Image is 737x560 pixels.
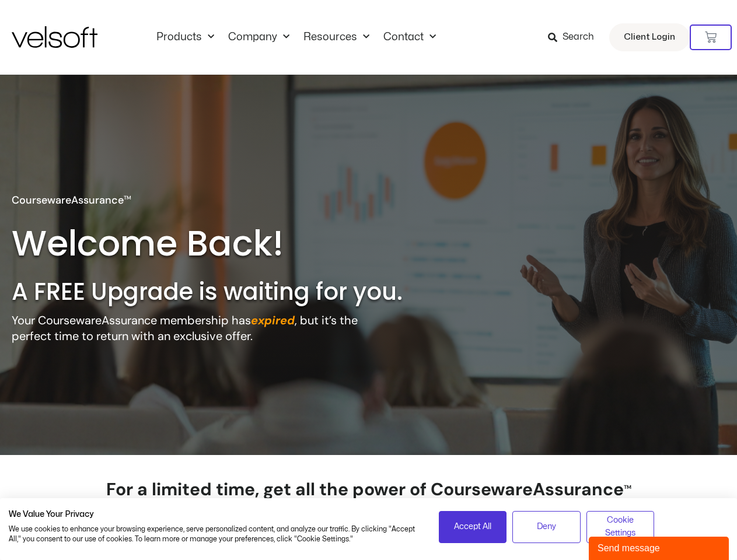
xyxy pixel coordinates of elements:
p: We use cookies to enhance your browsing experience, serve personalized content, and analyze our t... [9,524,421,544]
button: Adjust cookie preferences [586,511,655,543]
span: Cookie Settings [594,514,647,540]
span: Search [563,30,594,45]
span: TM [124,194,131,201]
a: ResourcesMenu Toggle [296,31,376,44]
button: Accept all cookies [439,511,507,543]
strong: expired [251,313,295,328]
p: Your CoursewareAssurance membership has , but it’s the perfect time to return with an exclusive o... [12,313,371,344]
h2: Welcome Back! [12,220,302,266]
a: ProductsMenu Toggle [149,31,221,44]
a: CompanyMenu Toggle [221,31,296,44]
a: ContactMenu Toggle [376,31,443,44]
span: Deny [537,520,556,533]
iframe: chat widget [589,534,731,560]
span: TM [624,484,631,491]
a: Search [548,27,602,47]
strong: For a limited time, get all the power of CoursewareAssurance [106,478,631,523]
nav: Menu [149,31,443,44]
span: Client Login [624,30,675,45]
h2: A FREE Upgrade is waiting for you. [12,276,452,307]
p: CoursewareAssurance [12,192,131,208]
h2: We Value Your Privacy [9,509,421,520]
button: Deny all cookies [512,511,581,543]
span: Accept All [454,520,491,533]
img: Velsoft Training Materials [12,26,97,48]
a: Client Login [609,23,690,51]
